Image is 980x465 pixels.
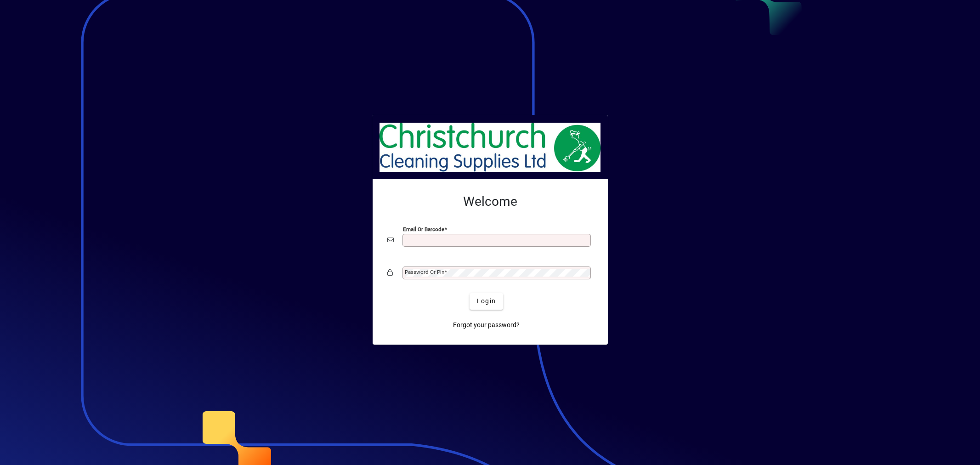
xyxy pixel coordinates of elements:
button: Login [470,293,503,310]
mat-label: Password or Pin [405,269,444,275]
mat-label: Email or Barcode [403,226,444,232]
span: Forgot your password? [453,320,520,330]
span: Login [477,296,496,306]
h2: Welcome [387,194,593,210]
a: Forgot your password? [449,317,523,334]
